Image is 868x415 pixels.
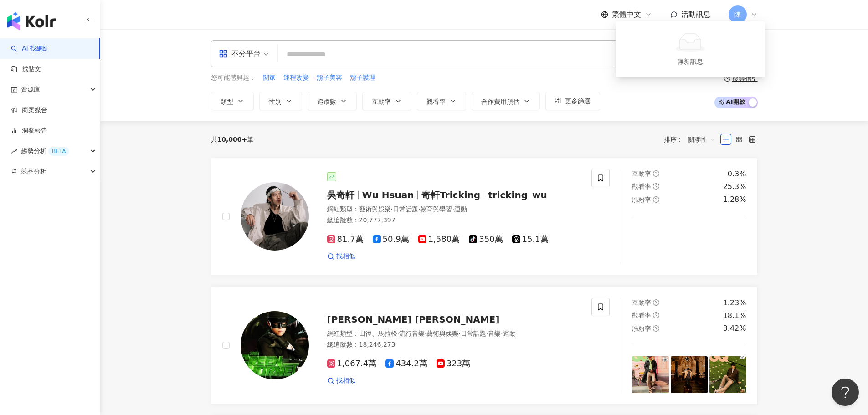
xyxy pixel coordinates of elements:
span: 陳 [734,10,741,20]
span: 找相似 [336,376,355,385]
span: question-circle [653,183,659,190]
span: 競品分析 [21,161,46,182]
div: 總追蹤數 ： 18,246,273 [327,340,581,349]
img: logo [7,12,56,30]
div: 無新訊息 [676,56,705,67]
img: post-image [632,356,669,393]
div: 總追蹤數 ： 20,777,397 [327,216,581,225]
span: 您可能感興趣： [211,73,256,82]
a: KOL Avatar[PERSON_NAME] [PERSON_NAME]網紅類型：田徑、馬拉松·流行音樂·藝術與娛樂·日常話題·音樂·運動總追蹤數：18,246,2731,067.4萬434.... [211,287,758,405]
span: 1,580萬 [418,235,460,244]
div: 搜尋指引 [732,75,758,82]
img: post-image [632,227,669,264]
span: 音樂 [488,330,501,337]
span: 運程改變 [283,73,309,82]
div: 網紅類型 ： [327,329,581,338]
span: 互動率 [632,170,651,177]
div: 1.28% [723,195,746,205]
span: 流行音樂 [399,330,425,337]
span: 藝術與娛樂 [426,330,458,337]
button: 鬍子美容 [316,73,343,83]
div: 18.1% [723,311,746,321]
span: appstore [219,49,228,58]
div: 共 筆 [211,136,254,143]
span: 日常話題 [461,330,486,337]
img: KOL Avatar [241,311,309,379]
img: post-image [709,227,746,264]
span: 閤家 [263,73,276,82]
span: 類型 [221,98,233,105]
span: question-circle [653,325,659,332]
div: 3.42% [723,323,746,333]
span: · [452,205,454,213]
button: 類型 [211,92,254,110]
span: [PERSON_NAME] [PERSON_NAME] [327,314,500,325]
span: 繁體中文 [612,10,641,20]
button: 鬍子護理 [349,73,376,83]
button: 閤家 [262,73,276,83]
a: 洞察報告 [11,126,47,135]
span: · [418,205,420,213]
span: · [486,330,488,337]
span: question-circle [653,170,659,177]
span: 15.1萬 [512,235,549,244]
span: 運動 [503,330,516,337]
div: 25.3% [723,182,746,192]
img: KOL Avatar [241,182,309,251]
a: 商案媒合 [11,106,47,115]
a: KOL Avatar吳奇軒Wu Hsuan奇軒Trickingtricking_wu網紅類型：藝術與娛樂·日常話題·教育與學習·運動總追蹤數：20,777,39781.7萬50.9萬1,580萬... [211,158,758,276]
span: 資源庫 [21,79,40,100]
button: 合作費用預估 [472,92,540,110]
span: 活動訊息 [681,10,710,19]
span: 434.2萬 [385,359,427,369]
span: 81.7萬 [327,235,364,244]
span: · [425,330,426,337]
img: post-image [671,356,708,393]
span: · [501,330,503,337]
span: 運動 [454,205,467,213]
div: 網紅類型 ： [327,205,581,214]
span: 鬍子美容 [317,73,342,82]
span: rise [11,148,17,154]
button: 更多篩選 [545,92,600,110]
a: searchAI 找網紅 [11,44,49,53]
span: 1,067.4萬 [327,359,377,369]
span: 鬍子護理 [350,73,375,82]
span: 10,000+ [217,136,247,143]
div: 1.23% [723,298,746,308]
div: 0.3% [728,169,746,179]
span: · [397,330,399,337]
div: 排序： [664,132,720,147]
span: 互動率 [372,98,391,105]
span: · [458,330,460,337]
span: question-circle [724,75,730,82]
span: 觀看率 [426,98,446,105]
span: 漲粉率 [632,196,651,203]
button: 觀看率 [417,92,466,110]
span: 互動率 [632,299,651,306]
span: 350萬 [469,235,503,244]
span: 奇軒Tricking [421,190,480,200]
span: 合作費用預估 [481,98,519,105]
span: 吳奇軒 [327,190,354,200]
span: 漲粉率 [632,325,651,332]
span: · [391,205,393,213]
img: post-image [671,227,708,264]
div: 不分平台 [219,46,261,61]
button: 運程改變 [283,73,309,83]
button: 追蹤數 [308,92,357,110]
span: 性別 [269,98,282,105]
span: question-circle [653,196,659,203]
span: question-circle [653,299,659,306]
span: Wu Hsuan [362,190,414,200]
a: 找相似 [327,376,355,385]
span: 觀看率 [632,312,651,319]
span: 找相似 [336,252,355,261]
span: tricking_wu [488,190,547,200]
span: 323萬 [437,359,470,369]
span: 50.9萬 [373,235,409,244]
a: 找貼文 [11,65,41,74]
span: 藝術與娛樂 [359,205,391,213]
a: 找相似 [327,252,355,261]
span: 追蹤數 [317,98,336,105]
